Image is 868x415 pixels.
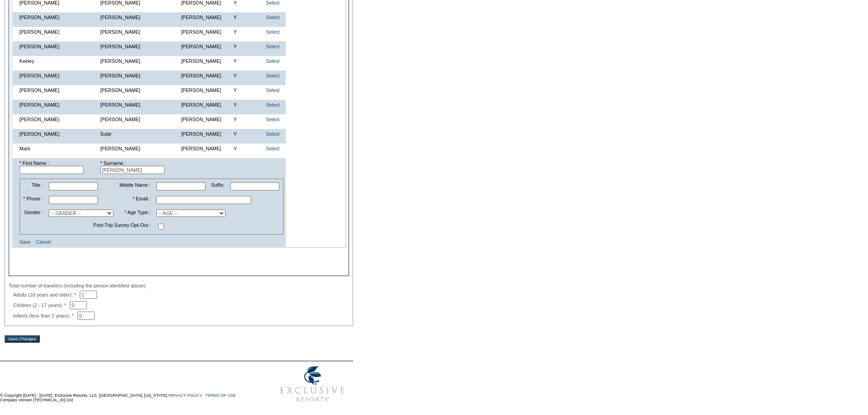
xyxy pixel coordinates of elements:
[20,239,31,245] a: Save
[266,29,280,35] a: Select
[231,56,261,66] td: Y
[98,114,179,124] td: [PERSON_NAME]
[231,85,261,95] td: Y
[266,87,280,93] a: Select
[13,302,70,308] span: Children (2 - 17 years): *
[21,180,46,193] td: Title :
[117,207,153,219] td: * Age Type :
[98,129,179,139] td: Subir
[98,71,179,81] td: [PERSON_NAME]
[98,41,179,51] td: [PERSON_NAME]
[13,292,80,297] span: Adults (18 years and older): *
[205,393,236,398] a: TERMS OF USE
[179,114,231,124] td: [PERSON_NAME]
[168,393,202,398] a: PRIVACY POLICY
[98,100,179,110] td: [PERSON_NAME]
[231,114,261,124] td: Y
[179,85,231,95] td: [PERSON_NAME]
[98,56,179,66] td: [PERSON_NAME]
[17,143,98,154] td: Mark
[17,71,98,81] td: [PERSON_NAME]
[17,114,98,124] td: [PERSON_NAME]
[98,12,179,22] td: [PERSON_NAME]
[17,100,98,110] td: [PERSON_NAME]
[179,27,231,37] td: [PERSON_NAME]
[266,102,280,108] a: Select
[36,239,51,245] a: Cancel
[17,129,98,139] td: [PERSON_NAME]
[266,131,280,137] a: Select
[17,56,98,66] td: Keeley
[266,15,280,20] a: Select
[179,56,231,66] td: [PERSON_NAME]
[21,220,153,233] td: Post-Trip Survey Opt-Out :
[17,27,98,37] td: [PERSON_NAME]
[17,158,98,176] td: * First Name :
[98,85,179,95] td: [PERSON_NAME]
[98,143,179,154] td: [PERSON_NAME]
[117,180,153,193] td: Middle Name :
[231,129,261,139] td: Y
[266,73,280,78] a: Select
[17,41,98,51] td: [PERSON_NAME]
[98,27,179,37] td: [PERSON_NAME]
[179,71,231,81] td: [PERSON_NAME]
[231,143,261,154] td: Y
[5,335,40,343] input: Save Changes
[9,283,349,288] div: Total number of travelers (including the person identified above)
[231,71,261,81] td: Y
[266,58,280,64] a: Select
[117,194,153,206] td: * Email :
[209,180,227,193] td: Suffix:
[179,12,231,22] td: [PERSON_NAME]
[179,41,231,51] td: [PERSON_NAME]
[179,129,231,139] td: [PERSON_NAME]
[272,361,353,407] img: Exclusive Resorts
[179,100,231,110] td: [PERSON_NAME]
[266,117,280,122] a: Select
[17,85,98,95] td: [PERSON_NAME]
[21,207,46,219] td: Gender :
[231,12,261,22] td: Y
[179,143,231,154] td: [PERSON_NAME]
[17,12,98,22] td: [PERSON_NAME]
[266,146,280,151] a: Select
[98,158,179,176] td: * Surname :
[231,100,261,110] td: Y
[13,313,77,318] span: Infants (less than 2 years): *
[21,194,46,206] td: * Phone :
[266,44,280,49] a: Select
[231,27,261,37] td: Y
[231,41,261,51] td: Y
